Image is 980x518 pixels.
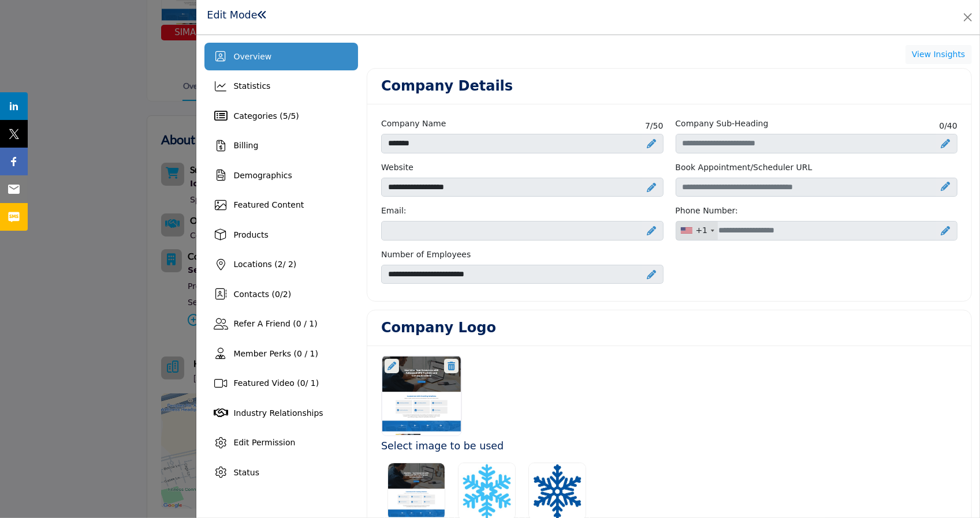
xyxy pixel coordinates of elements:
[381,205,407,217] label: Email:
[381,440,957,452] h3: Select image to be used
[233,260,296,269] span: Locations ( / 2)
[233,81,270,91] span: Statistics
[676,162,813,174] label: Book Appointment/Scheduler URL
[283,290,288,299] span: 2
[275,290,280,299] span: 0
[233,438,295,447] span: Edit Permission
[381,320,496,336] h3: Company Logo
[676,205,739,217] label: Phone Number:
[233,111,299,121] span: Categories ( / )
[381,265,663,284] select: Select number of employees
[381,118,446,130] label: Company Name
[381,134,663,153] input: Enter Company name
[300,378,305,388] span: 0
[645,121,650,130] span: 7
[381,221,663,241] input: Email Address
[278,260,283,269] span: 2
[676,178,957,197] input: Schedular link
[233,200,304,209] span: Featured Content
[233,378,319,388] span: Featured Video ( / 1)
[676,221,957,241] input: Office Number
[207,9,267,21] h1: Edit Mode
[233,141,258,150] span: Billing
[906,45,972,65] button: View Insights
[940,120,957,132] span: /40
[676,222,718,240] div: United States: +1
[941,181,951,193] a: Upgrade Scheduler
[290,111,296,121] span: 5
[960,9,976,25] button: Close
[233,230,268,239] span: Products
[233,319,317,328] span: Refer A Friend (0 / 1)
[233,408,323,418] span: Industry Relationships
[645,120,663,132] span: /50
[381,162,413,174] label: Website
[233,290,291,299] span: Contacts ( / )
[233,468,259,477] span: Status
[381,249,663,261] label: Number of Employees
[940,121,945,130] span: 0
[283,111,288,121] span: 5
[233,171,292,180] span: Demographics
[233,349,318,358] span: Member Perks (0 / 1)
[381,78,513,95] h2: Company Details
[233,52,271,61] span: Overview
[381,178,663,197] input: Enter company website
[676,118,769,130] label: Company Sub-Heading
[696,224,708,237] div: +1
[676,134,957,153] input: Enter Company Sub-Heading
